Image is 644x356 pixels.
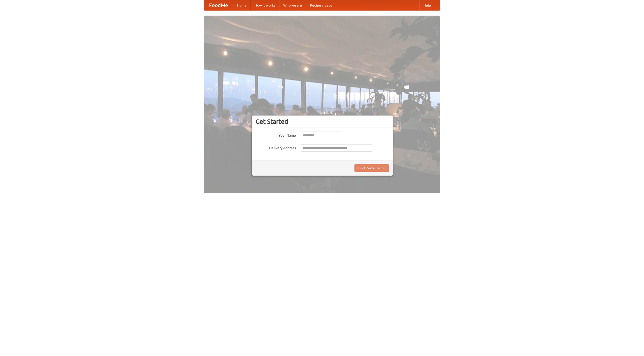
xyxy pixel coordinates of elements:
label: Your Name [256,132,296,138]
a: FoodMe [204,0,233,10]
a: Home [233,0,251,10]
label: Delivery Address [256,144,296,150]
button: Find Restaurants! [354,164,389,172]
h3: Get Started [256,118,389,125]
a: How it works [251,0,279,10]
a: Recipe videos [306,0,336,10]
a: Help [419,0,435,10]
a: Who we are [279,0,306,10]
